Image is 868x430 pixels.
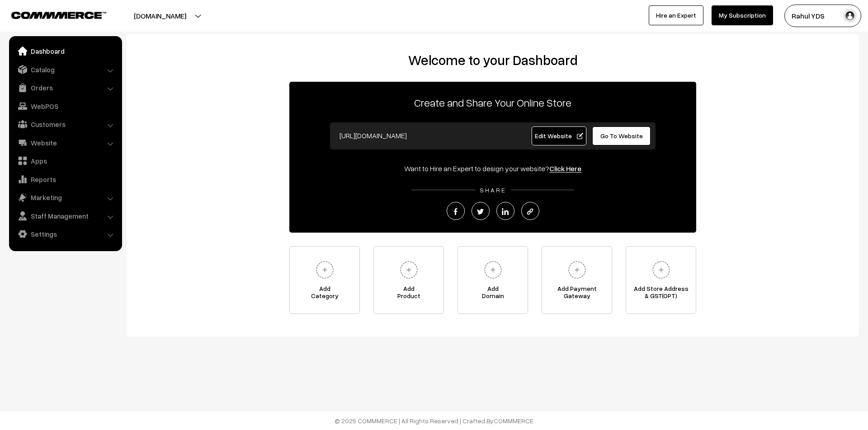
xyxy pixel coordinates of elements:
a: Settings [11,226,119,242]
a: COMMMERCE [11,9,90,20]
a: Reports [11,171,119,187]
span: Add Product [374,285,443,303]
a: My Subscription [712,5,773,25]
p: Create and Share Your Online Store [289,94,696,111]
span: Add Domain [458,285,528,303]
a: Add PaymentGateway [542,246,612,314]
a: Catalog [11,61,119,78]
div: Want to Hire an Expert to design your website? [289,163,696,174]
img: plus.svg [565,257,590,282]
a: Orders [11,79,119,96]
a: AddDomain [458,246,528,314]
a: Apps [11,153,119,169]
a: Hire an Expert [649,5,703,25]
a: Staff Management [11,208,119,224]
span: SHARE [475,186,511,194]
a: Edit Website [532,126,587,145]
img: COMMMERCE [11,12,106,19]
button: [DOMAIN_NAME] [102,5,218,27]
a: COMMMERCE [494,417,533,425]
a: Website [11,135,119,151]
a: AddProduct [373,246,444,314]
a: Add Store Address& GST(OPT) [626,246,696,314]
a: Dashboard [11,43,119,59]
span: Add Category [290,285,359,303]
img: user [843,9,857,23]
a: Click Here [549,164,581,173]
span: Go To Website [600,132,643,140]
span: Add Payment Gateway [542,285,612,303]
img: plus.svg [312,257,337,282]
span: Edit Website [535,132,583,140]
button: Rahul YDS [784,5,861,27]
a: Marketing [11,189,119,206]
a: AddCategory [289,246,360,314]
h2: Welcome to your Dashboard [136,52,850,68]
a: Go To Website [592,126,651,145]
a: WebPOS [11,98,119,114]
span: Add Store Address & GST(OPT) [626,285,696,303]
img: plus.svg [481,257,505,282]
img: plus.svg [396,257,421,282]
img: plus.svg [649,257,674,282]
a: Customers [11,116,119,132]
